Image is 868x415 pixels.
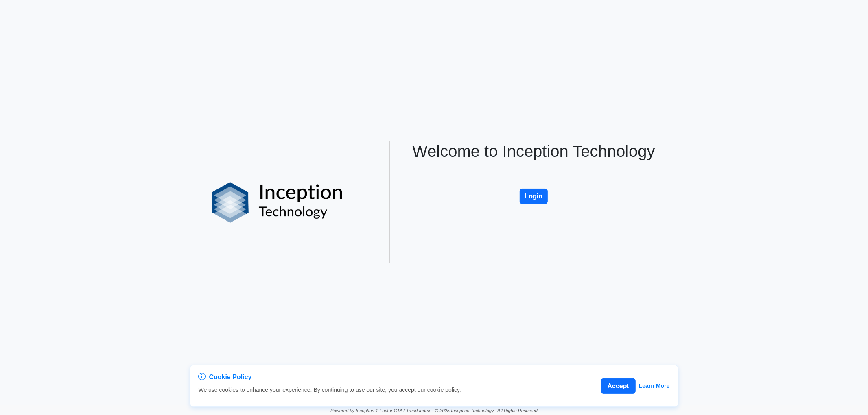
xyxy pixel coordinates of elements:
a: Login [520,180,548,187]
h1: Welcome to Inception Technology [404,141,663,161]
button: Login [520,189,548,204]
button: Accept [601,378,636,394]
img: logo%20black.png [212,182,343,223]
p: We use cookies to enhance your experience. By continuing to use our site, you accept our cookie p... [199,386,461,394]
a: Learn More [639,382,669,390]
span: Cookie Policy [209,372,252,382]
